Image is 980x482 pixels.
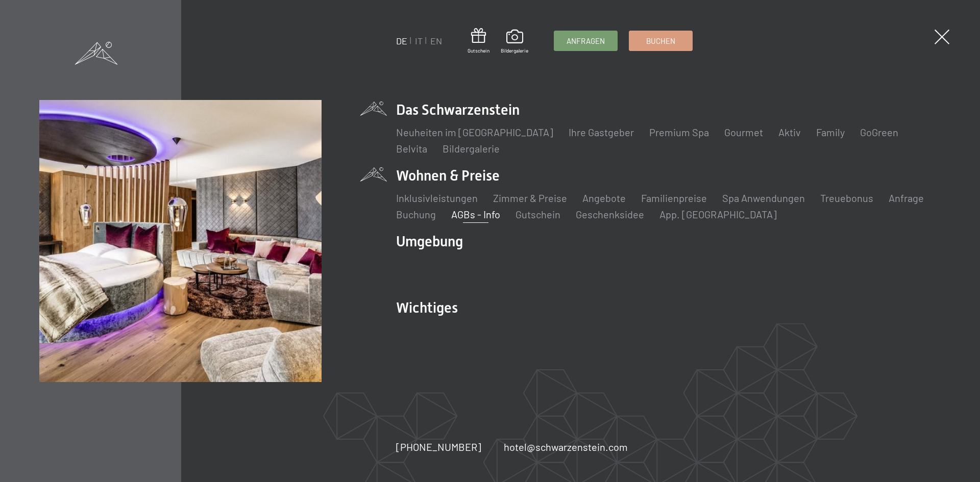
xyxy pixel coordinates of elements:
a: Ihre Gastgeber [569,126,634,138]
a: Anfragen [554,31,617,50]
a: EN [430,35,442,46]
a: Bildergalerie [443,142,500,155]
a: Zimmer & Preise [493,192,567,204]
a: Bildergalerie [501,30,528,54]
a: Angebote [582,192,626,204]
a: Geschenksidee [576,208,644,220]
a: hotel@schwarzenstein.com [504,440,628,454]
span: [PHONE_NUMBER] [396,441,481,453]
a: AGBs - Info [451,208,500,220]
a: Gourmet [724,126,763,138]
span: Anfragen [567,36,605,46]
a: [PHONE_NUMBER] [396,440,481,454]
a: Anfrage [889,192,924,204]
a: GoGreen [860,126,898,138]
a: Neuheiten im [GEOGRAPHIC_DATA] [396,126,553,138]
a: IT [415,35,423,46]
span: Bildergalerie [501,47,528,54]
a: Buchen [629,31,692,50]
a: Buchung [396,208,436,220]
span: Gutschein [468,47,489,54]
a: Spa Anwendungen [722,192,805,204]
a: Belvita [396,142,427,155]
span: Buchen [646,36,675,46]
a: Treuebonus [820,192,873,204]
a: Family [816,126,845,138]
a: Premium Spa [649,126,709,138]
a: Gutschein [516,208,560,220]
a: Aktiv [778,126,801,138]
a: DE [396,35,407,46]
a: Familienpreise [641,192,707,204]
a: Gutschein [468,28,489,54]
a: Inklusivleistungen [396,192,478,204]
a: App. [GEOGRAPHIC_DATA] [659,208,777,220]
